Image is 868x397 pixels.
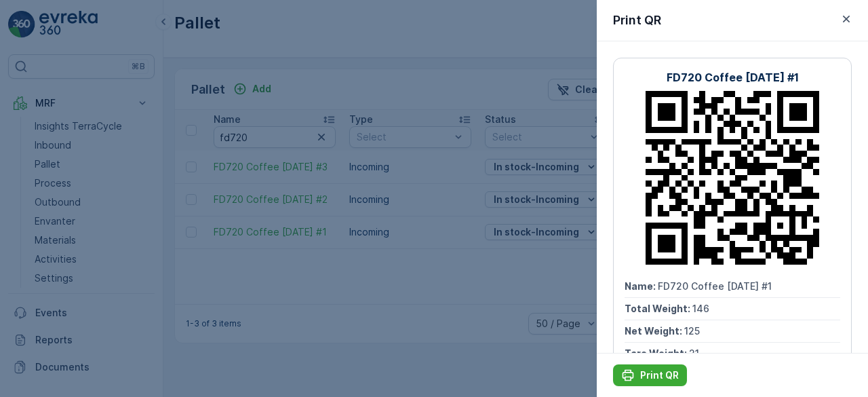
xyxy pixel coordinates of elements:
button: Print QR [613,364,687,386]
span: 146 [692,303,709,314]
span: 21 [689,347,699,359]
span: 125 [684,325,700,337]
span: FD720 Coffee [DATE] #1 [658,280,772,292]
span: Total Weight : [625,303,692,314]
span: Net Weight : [625,325,684,337]
span: Tare Weight : [625,347,689,359]
p: Print QR [640,368,679,382]
span: Name : [625,280,658,292]
p: Print QR [613,11,661,30]
p: FD720 Coffee [DATE] #1 [667,69,799,86]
